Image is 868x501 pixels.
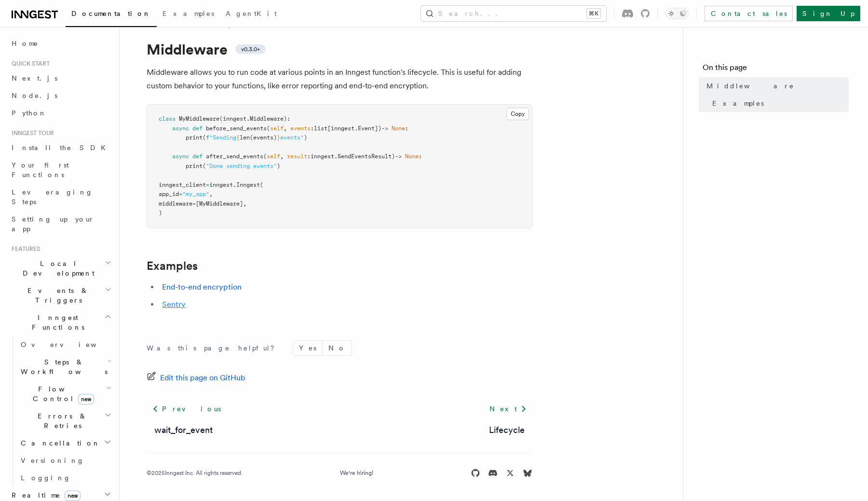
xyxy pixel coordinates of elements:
a: Your first Functions [8,156,113,183]
span: inngest [223,115,246,122]
span: len [240,134,250,141]
a: AgentKit [220,3,283,26]
span: self [270,125,284,132]
span: ( [263,153,267,160]
span: Logging [21,474,71,482]
a: Leveraging Steps [8,183,113,210]
span: Documentation [71,10,151,17]
span: inngest [311,153,334,160]
span: print [186,134,203,141]
a: wait_for_event [154,423,213,437]
span: app_id [159,191,179,197]
span: . [334,153,338,160]
span: ) [304,134,307,141]
span: ( [203,134,206,141]
span: . [246,115,250,122]
span: ( [219,115,223,122]
span: (events) [250,134,277,141]
span: , [280,153,284,160]
span: new [65,490,81,501]
span: Errors & Retries [17,411,105,431]
span: None [392,125,405,132]
button: No [323,341,352,355]
span: . [354,125,358,132]
span: , [284,125,287,132]
span: Middleware [706,81,794,91]
span: [ [327,125,331,132]
span: f [206,134,209,141]
span: : [405,125,408,132]
a: End-to-end encryption [162,282,242,292]
span: async [172,125,189,132]
a: Examples [147,259,198,273]
a: We're hiring! [340,469,373,477]
span: Versioning [21,457,84,464]
span: self [267,153,280,160]
a: Next.js [8,70,113,87]
span: Node.js [12,92,57,99]
span: inngest [331,125,354,132]
span: Setting up your app [12,215,95,233]
span: Next.js [12,74,57,82]
button: Local Development [8,255,113,282]
a: Edit this page on GitHub [147,371,245,385]
a: Contact sales [705,6,793,21]
span: ): [284,115,290,122]
span: inngest_client [159,181,206,188]
span: = [206,181,209,188]
a: Versioning [17,452,113,469]
span: v0.3.0+ [241,45,260,53]
span: { [236,134,240,141]
button: Toggle dark mode [665,8,689,19]
span: Install the SDK [12,144,111,152]
span: events [290,125,311,132]
span: ] [375,125,378,132]
span: Events & Triggers [8,286,105,305]
span: list [314,125,327,132]
h1: Middleware [147,41,532,58]
a: Previous [147,400,226,417]
span: = [179,191,182,197]
span: : [311,125,314,132]
span: = [192,200,196,207]
span: "Done sending events" [206,163,277,169]
a: Examples [708,95,849,112]
button: Steps & Workflows [17,353,113,380]
span: Inngest Functions [8,313,104,332]
button: Errors & Retries [17,407,113,434]
a: Lifecycle [489,423,525,437]
span: Home [12,39,39,48]
span: Examples [712,98,764,108]
button: Cancellation [17,434,113,452]
span: Features [8,245,40,253]
span: : [419,153,422,160]
span: print [186,163,203,169]
span: AgentKit [226,10,277,17]
span: -> [381,125,388,132]
span: Your first Functions [12,161,69,179]
span: Realtime [8,490,81,500]
span: Event [358,125,375,132]
button: Search...⌘K [421,6,606,21]
span: Local Development [8,259,105,278]
span: , [209,191,213,197]
h4: On this page [703,62,849,77]
p: Middleware allows you to run code at various points in an Inngest function's lifecycle. This is u... [147,66,532,93]
div: © 2025 Inngest Inc. All rights reserved. [147,469,243,477]
span: ( [203,163,206,169]
a: Overview [17,336,113,353]
a: Node.js [8,87,113,104]
span: ( [260,181,263,188]
a: Setting up your app [8,210,113,237]
span: class [159,115,176,122]
span: ) [378,125,381,132]
span: Flow Control [17,384,106,404]
button: Flow Controlnew [17,380,113,407]
span: Steps & Workflows [17,357,108,376]
span: MyMiddleware [179,115,219,122]
span: before_send_events [206,125,267,132]
span: . [233,181,236,188]
div: Inngest Functions [8,336,113,487]
span: -> [395,153,402,160]
span: Cancellation [17,438,100,448]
